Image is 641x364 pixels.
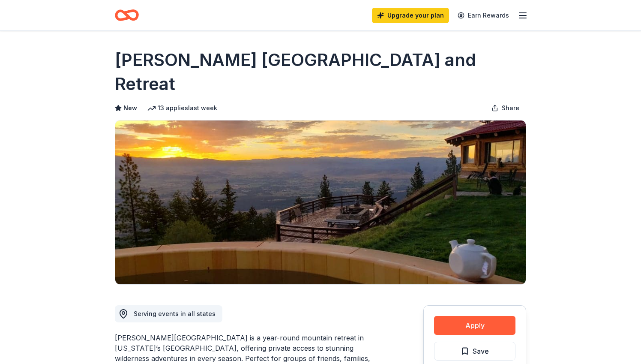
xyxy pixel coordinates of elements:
button: Share [485,99,526,117]
img: Image for Downing Mountain Lodge and Retreat [115,120,526,284]
span: Share [502,103,519,113]
h1: [PERSON_NAME] [GEOGRAPHIC_DATA] and Retreat [115,48,526,96]
span: New [123,103,137,113]
a: Home [115,5,139,25]
button: Save [434,342,515,361]
span: Save [473,346,489,357]
a: Upgrade your plan [372,8,449,23]
a: Earn Rewards [452,8,514,23]
button: Apply [434,316,515,335]
span: Serving events in all states [134,310,216,317]
div: 13 applies last week [147,103,217,113]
